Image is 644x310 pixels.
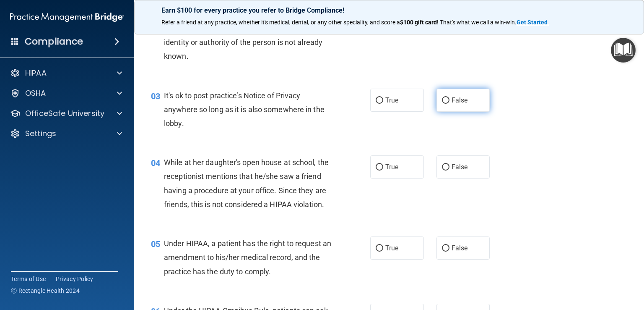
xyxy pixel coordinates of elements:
[611,38,636,63] button: Open Resource Center
[11,286,80,295] span: Ⓒ Rectangle Health 2024
[151,239,160,249] span: 05
[400,19,437,26] strong: $100 gift card
[452,244,468,252] span: False
[442,245,449,252] input: False
[25,36,83,47] h4: Compliance
[385,163,398,171] span: True
[164,158,329,209] span: While at her daughter's open house at school, the receptionist mentions that he/she saw a friend ...
[517,19,549,26] a: Get Started
[376,97,383,104] input: True
[385,96,398,104] span: True
[25,108,104,118] p: OfficeSafe University
[385,244,398,252] span: True
[10,88,122,98] a: OSHA
[452,96,468,104] span: False
[442,164,449,171] input: False
[452,163,468,171] span: False
[161,19,400,26] span: Refer a friend at any practice, whether it's medical, dental, or any other speciality, and score a
[25,129,56,139] p: Settings
[517,19,548,26] strong: Get Started
[164,91,325,128] span: It's ok to post practice’s Notice of Privacy anywhere so long as it is also somewhere in the lobby.
[442,97,449,104] input: False
[376,164,383,171] input: True
[151,158,160,168] span: 04
[25,68,47,78] p: HIPAA
[164,239,331,276] span: Under HIPAA, a patient has the right to request an amendment to his/her medical record, and the p...
[151,91,160,101] span: 03
[10,68,122,78] a: HIPAA
[376,245,383,252] input: True
[10,9,124,26] img: PMB logo
[10,108,122,118] a: OfficeSafe University
[10,129,122,139] a: Settings
[437,19,517,26] span: ! That's what we call a win-win.
[25,88,46,98] p: OSHA
[56,275,93,283] a: Privacy Policy
[11,275,46,283] a: Terms of Use
[161,6,617,14] p: Earn $100 for every practice you refer to Bridge Compliance!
